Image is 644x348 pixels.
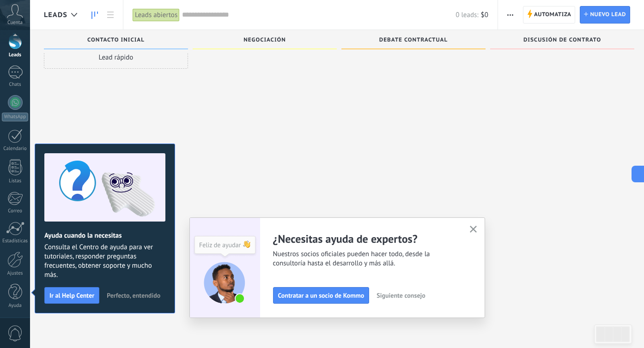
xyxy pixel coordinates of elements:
span: Contacto inicial [87,37,145,43]
div: Ayuda [2,303,29,309]
div: Discusión de contrato [495,37,630,45]
a: Leads [87,6,103,24]
div: Lead rápido [44,46,188,69]
div: Correo [2,208,29,214]
h2: ¿Necesitas ayuda de expertos? [273,232,459,246]
button: Perfecto, entendido [103,288,164,302]
span: Leads [44,11,67,19]
div: Chats [2,82,29,88]
span: Perfecto, entendido [107,292,160,299]
span: Contratar a un socio de Kommo [278,292,365,299]
span: Ir al Help Center [49,292,94,299]
span: 0 leads: [456,11,478,19]
button: Ir al Help Center [44,287,99,304]
span: Discusión de contrato [523,37,601,43]
span: Consulta el Centro de ayuda para ver tutoriales, responder preguntas frecuentes, obtener soporte ... [44,243,165,280]
div: Ajustes [2,270,29,276]
div: Leads [2,52,29,58]
div: Listas [2,178,29,184]
span: Negociación [243,37,286,43]
div: WhatsApp [2,113,28,121]
span: Siguiente consejo [377,292,425,299]
span: Nuevo lead [590,6,626,23]
span: Nuestros socios oficiales pueden hacer todo, desde la consultoría hasta el desarrollo y más allá. [273,250,459,268]
div: Negociación [197,37,332,45]
div: Leads abiertos [133,8,180,22]
span: Cuenta [7,20,23,26]
span: Automatiza [534,6,571,23]
div: Contacto inicial [49,37,183,45]
h2: Ayuda cuando la necesitas [44,231,165,240]
button: Siguiente consejo [372,288,429,302]
div: Estadísticas [2,238,29,244]
span: Debate contractual [379,37,448,43]
a: Lista [103,6,118,24]
button: Más [504,6,517,24]
div: Debate contractual [346,37,481,45]
div: Calendario [2,146,29,152]
span: $0 [481,11,488,19]
a: Automatiza [523,6,576,24]
button: Contratar a un socio de Kommo [273,287,370,304]
a: Nuevo lead [580,6,630,24]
